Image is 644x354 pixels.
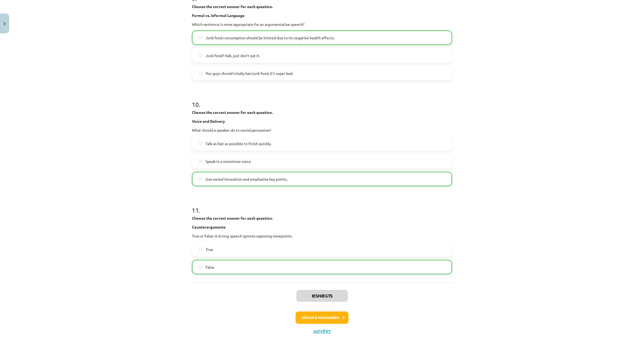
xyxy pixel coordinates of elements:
h1: 10 . [192,91,452,108]
h1: 11 . [192,197,452,214]
input: Use varied intonation and emphasize key points. [199,177,202,181]
b: Counterarguments [192,225,226,229]
span: Junk food consumption should be limited due to its negative health effects. [206,35,335,41]
button: Iesniegts [296,290,348,302]
input: False [199,265,202,269]
span: False [206,264,214,270]
span: Use varied intonation and emphasize key points. [206,176,288,182]
button: Aizvērt [312,329,332,334]
input: You guys should totally ban junk food, it’s super bad. [199,72,202,75]
span: You guys should totally ban junk food, it’s super bad. [206,71,293,76]
span: Speak in a monotone voice [206,159,251,164]
input: Talk as fast as possible to finish quickly. [199,142,202,145]
strong: Choose the correct answer for each question. [192,216,273,220]
p: What should a speaker do to sound persuasive? [192,127,452,133]
input: Junk food consumption should be limited due to its negative health effects. [199,36,202,40]
button: Nākamā nodarbība [296,311,348,324]
b: Voice and Delivery [192,119,225,124]
span: Talk as fast as possible to finish quickly. [206,141,272,146]
span: True [206,247,213,252]
p: True or False: A strong speech ignores opposing viewpoints. [192,233,452,239]
span: Junk food? Nah, just don’t eat it. [206,53,260,58]
input: True [199,248,202,251]
input: Junk food? Nah, just don’t eat it. [199,54,202,57]
p: Which sentence is more appropriate for an argumentative speech? [192,22,452,27]
img: icon-close-lesson-0947bae3869378f0d4975bcd49f059093ad1ed9edebbc8119c70593378902aed.svg [4,22,6,26]
strong: Choose the correct answer for each question. [192,110,273,115]
strong: Choose the correct answer for each question. [192,4,273,9]
input: Speak in a monotone voice [199,160,202,163]
b: Formal vs. Informal Language [192,13,244,18]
